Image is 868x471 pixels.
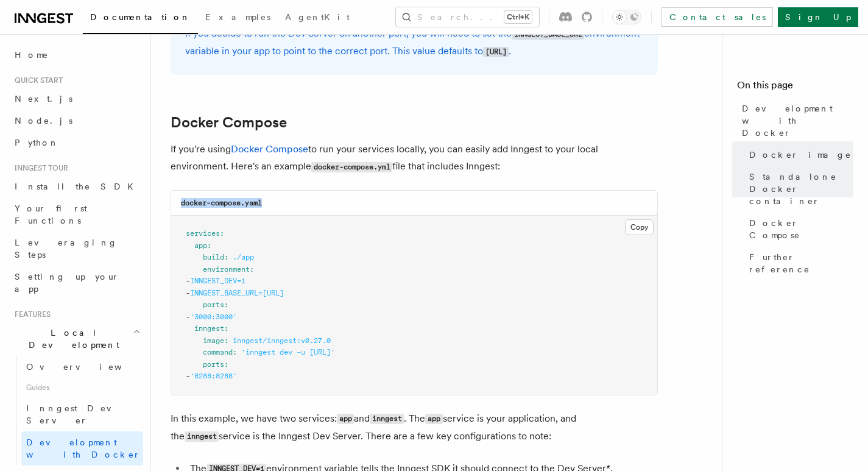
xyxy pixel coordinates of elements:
a: Setting up your app [10,266,143,300]
a: Python [10,132,143,154]
span: Standalone Docker container [749,171,853,207]
button: Search...Ctrl+K [396,7,539,27]
a: Docker Compose [744,212,853,246]
span: INNGEST_BASE_URL=[URL] [190,289,284,297]
span: Leveraging Steps [15,238,118,260]
a: Docker Compose [231,143,308,155]
a: Next.js [10,88,143,110]
span: : [224,336,228,345]
code: app [337,414,354,424]
a: Inngest Dev Server [21,397,143,431]
span: Next.js [15,94,72,104]
code: INNGEST_BASE_URL [512,29,584,40]
a: Documentation [83,4,198,34]
a: AgentKit [278,4,357,33]
span: Install the SDK [15,182,141,191]
a: Docker Compose [171,114,287,131]
span: Your first Functions [15,204,87,225]
a: Standalone Docker container [744,166,853,212]
span: - [186,313,190,321]
span: inngest [194,324,224,333]
span: inngest/inngest:v0.27.0 [233,336,331,345]
a: Docker image [744,144,853,166]
code: inngest [370,414,404,424]
span: ./app [233,253,254,261]
a: Overview [21,356,143,378]
span: - [186,277,190,285]
span: build [203,253,224,261]
span: Node.js [15,116,72,126]
div: Local Development [10,356,143,466]
span: : [207,241,211,250]
span: Quick start [10,76,63,85]
span: : [250,265,254,274]
a: Further reference [744,246,853,280]
span: : [224,253,228,261]
p: If you're using to run your services locally, you can easily add Inngest to your local environmen... [171,141,658,175]
code: [URL] [483,47,509,57]
span: : [233,348,237,356]
span: Home [15,49,49,61]
kbd: Ctrl+K [504,11,532,23]
a: Sign Up [778,7,858,27]
span: Python [15,138,59,147]
span: Further reference [749,251,853,275]
span: Inngest Dev Server [26,403,130,425]
span: '8288:8288' [190,372,237,380]
span: Development with Docker [26,437,141,459]
a: Node.js [10,110,143,132]
span: command [203,348,233,356]
span: image [203,336,224,345]
code: app [425,414,442,424]
a: Your first Functions [10,197,143,232]
a: Leveraging Steps [10,232,143,266]
span: AgentKit [285,12,350,22]
p: In this example, we have two services: and . The service is your application, and the service is ... [171,410,658,445]
span: Features [10,310,51,319]
span: app [194,241,207,250]
p: If you decide to run the Dev Server on another port, you will need to set the environment variabl... [185,25,643,60]
span: Inngest tour [10,163,68,173]
button: Toggle dark mode [612,10,641,24]
a: Home [10,44,143,66]
span: - [186,289,190,297]
a: Development with Docker [21,431,143,466]
a: Development with Docker [737,97,853,144]
h4: On this page [737,78,853,97]
span: Development with Docker [742,102,853,139]
span: : [224,324,228,333]
code: docker-compose.yaml [181,199,262,207]
span: Setting up your app [15,272,119,294]
span: environment [203,265,250,274]
span: Docker image [749,149,852,161]
button: Local Development [10,322,143,356]
span: Documentation [90,12,191,22]
span: 'inngest dev -u [URL]' [241,348,335,356]
span: ports [203,300,224,309]
span: Local Development [10,327,133,351]
span: : [220,229,224,238]
span: '3000:3000' [190,313,237,321]
code: inngest [185,431,219,442]
span: Examples [205,12,270,22]
span: : [224,360,228,369]
span: Guides [21,378,143,397]
a: Contact sales [662,7,773,27]
span: INNGEST_DEV=1 [190,277,245,285]
a: Install the SDK [10,175,143,197]
span: Docker Compose [749,217,853,241]
code: docker-compose.yml [311,162,392,172]
a: Examples [198,4,278,33]
span: ports [203,360,224,369]
span: - [186,372,190,380]
span: Overview [26,362,152,372]
span: services [186,229,220,238]
button: Copy [625,219,654,235]
span: : [224,300,228,309]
